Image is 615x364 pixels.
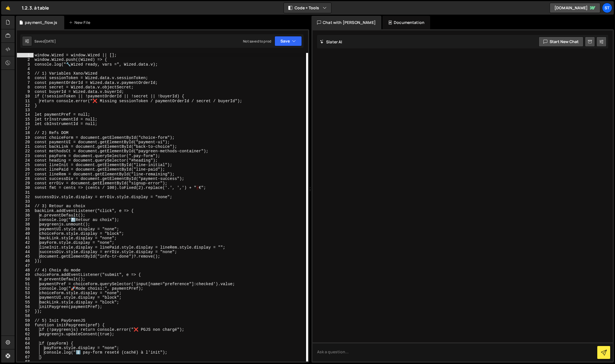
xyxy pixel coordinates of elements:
div: [DATE] [45,39,56,44]
div: 9 [17,90,34,94]
div: 64 [17,341,34,346]
div: 43 [17,245,34,250]
div: Saved [34,39,56,44]
div: 30 [17,186,34,190]
div: 32 [17,195,34,199]
div: 6 [17,76,34,80]
div: 7 [17,81,34,85]
div: 31 [17,190,34,195]
a: St [602,3,612,13]
div: 24 [17,158,34,163]
div: 65 [17,346,34,350]
div: 2 [17,57,34,62]
div: 55 [17,300,34,305]
div: 66 [17,350,34,355]
div: 13 [17,108,34,112]
div: 17 [17,126,34,131]
div: Not saved to prod [243,39,271,44]
div: 5 [17,71,34,76]
div: 48 [17,268,34,273]
div: 1.2.3. à table [22,5,49,11]
div: 39 [17,227,34,231]
div: 45 [17,254,34,259]
a: 🤙 [1,1,15,15]
div: 21 [17,144,34,149]
div: 36 [17,213,34,218]
div: 44 [17,250,34,254]
div: 42 [17,240,34,245]
div: 34 [17,204,34,208]
div: 35 [17,209,34,213]
div: 12 [17,103,34,108]
div: 18 [17,131,34,135]
div: 15 [17,117,34,122]
div: 38 [17,222,34,227]
div: 27 [17,172,34,177]
div: 25 [17,163,34,167]
button: Code + Tools [284,3,331,13]
div: 20 [17,140,34,144]
div: 53 [17,291,34,295]
div: 60 [17,323,34,327]
div: 41 [17,236,34,240]
div: 29 [17,181,34,186]
div: 40 [17,231,34,236]
div: 67 [17,355,34,359]
div: 56 [17,305,34,309]
div: 11 [17,99,34,103]
div: 68 [17,359,34,364]
div: 57 [17,309,34,314]
div: 14 [17,112,34,117]
a: [DOMAIN_NAME] [550,3,600,13]
div: 62 [17,332,34,336]
div: 26 [17,167,34,172]
div: 19 [17,135,34,140]
div: 8 [17,85,34,90]
div: 37 [17,218,34,222]
div: 3 [17,62,34,67]
div: 23 [17,154,34,158]
div: 33 [17,199,34,204]
div: 54 [17,295,34,300]
div: 28 [17,177,34,181]
div: 61 [17,327,34,332]
div: New File [69,20,92,25]
div: Documentation [382,16,430,29]
div: 22 [17,149,34,153]
div: 58 [17,314,34,318]
div: 51 [17,282,34,286]
div: 16 [17,122,34,126]
h2: Slater AI [320,39,342,44]
div: 49 [17,273,34,277]
div: Chat with [PERSON_NAME] [311,16,381,29]
button: Start new chat [539,37,583,47]
div: 50 [17,277,34,282]
div: 52 [17,286,34,291]
div: 1 [17,53,34,57]
button: Save [275,36,302,46]
div: payment_flow.js [25,20,57,25]
div: 59 [17,318,34,323]
div: 46 [17,259,34,263]
div: 63 [17,337,34,341]
div: 4 [17,67,34,71]
div: 47 [17,263,34,268]
div: 10 [17,94,34,99]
